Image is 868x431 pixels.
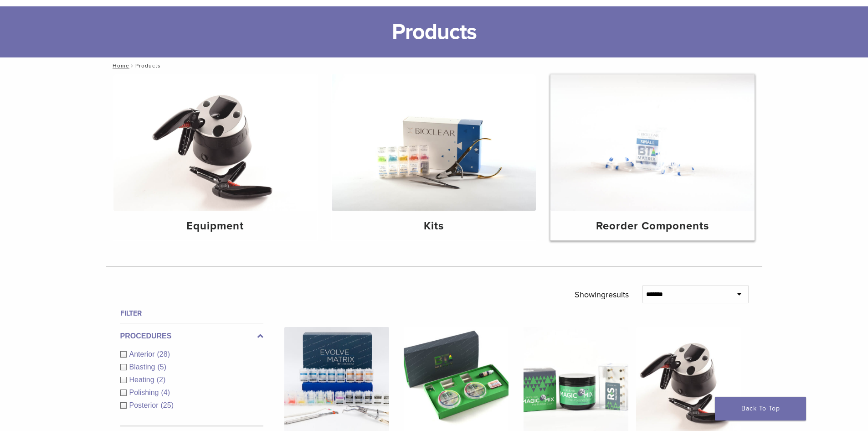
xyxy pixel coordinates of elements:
[575,285,629,304] p: Showing results
[129,401,161,409] span: Posterior
[157,363,166,371] span: (5)
[161,389,170,396] span: (4)
[715,397,806,421] a: Back To Top
[129,363,158,371] span: Blasting
[550,74,755,240] a: Reorder Components
[339,218,529,234] h4: Kits
[120,331,263,342] label: Procedures
[113,74,318,240] a: Equipment
[157,350,170,358] span: (28)
[550,74,755,211] img: Reorder Components
[161,401,174,409] span: (25)
[129,350,157,358] span: Anterior
[129,63,135,68] span: /
[106,57,762,74] nav: Products
[157,376,166,384] span: (2)
[129,376,157,384] span: Heating
[558,218,747,234] h4: Reorder Components
[110,62,129,69] a: Home
[120,308,263,319] h4: Filter
[332,74,536,211] img: Kits
[129,389,161,396] span: Polishing
[332,74,536,240] a: Kits
[121,218,310,234] h4: Equipment
[113,74,318,211] img: Equipment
